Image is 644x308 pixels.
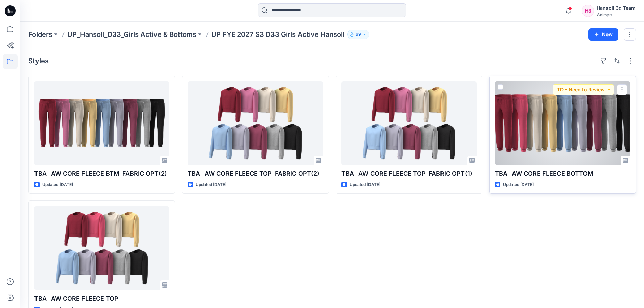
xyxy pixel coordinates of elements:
[188,81,323,165] a: TBA_ AW CORE FLEECE TOP_FABRIC OPT(2)
[582,5,594,17] div: H3
[597,4,636,12] div: Hansoll 3d Team
[495,169,630,179] p: TBA_ AW CORE FLEECE BOTTOM
[495,81,630,165] a: TBA_ AW CORE FLEECE BOTTOM
[350,181,380,188] p: Updated [DATE]
[341,169,477,179] p: TBA_ AW CORE FLEECE TOP_FABRIC OPT(1)
[347,30,369,39] button: 69
[196,181,226,188] p: Updated [DATE]
[211,30,344,39] p: UP FYE 2027 S3 D33 Girls Active Hansoll
[34,294,169,303] p: TBA_ AW CORE FLEECE TOP
[34,206,169,290] a: TBA_ AW CORE FLEECE TOP
[28,57,49,65] h4: Styles
[28,30,52,39] a: Folders
[67,30,196,39] a: UP_Hansoll_D33_Girls Active & Bottoms
[356,31,361,38] p: 69
[341,81,477,165] a: TBA_ AW CORE FLEECE TOP_FABRIC OPT(1)
[188,169,323,179] p: TBA_ AW CORE FLEECE TOP_FABRIC OPT(2)
[588,28,618,41] button: New
[503,181,534,188] p: Updated [DATE]
[34,81,169,165] a: TBA_ AW CORE FLEECE BTM_FABRIC OPT(2)
[34,169,169,179] p: TBA_ AW CORE FLEECE BTM_FABRIC OPT(2)
[42,181,73,188] p: Updated [DATE]
[597,12,636,17] div: Walmart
